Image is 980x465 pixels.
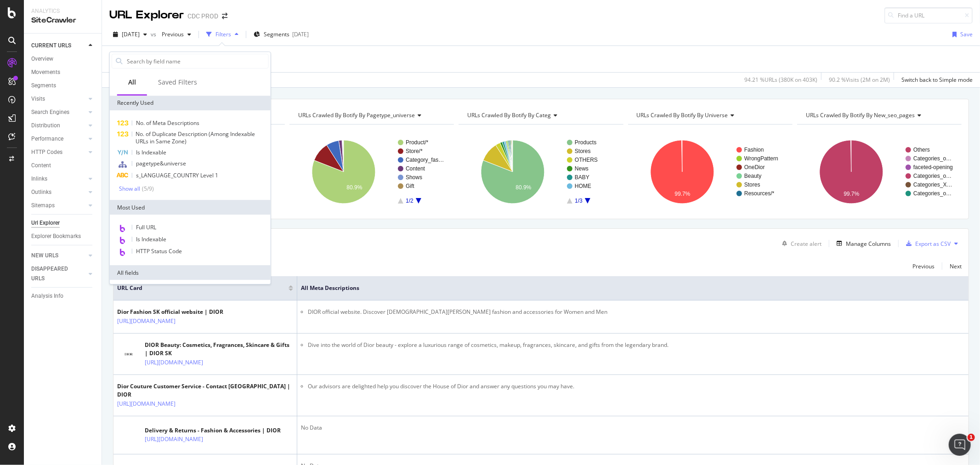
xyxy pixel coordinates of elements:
text: Shows [406,174,422,181]
div: 94.21 % URLs ( 380K on 403K ) [744,76,817,84]
div: Movements [31,68,60,77]
div: CDC PROD [187,11,218,21]
text: Stores [744,181,760,188]
div: Inlinks [31,174,47,184]
div: Export as CSV [915,240,951,248]
text: 99.7% [674,191,690,197]
div: SiteCrawler [31,15,94,26]
div: NEW URLS [31,251,58,261]
div: Delivery & Returns - Fashion & Accessories | DIOR [145,426,281,435]
button: Manage Columns [833,238,891,249]
input: Find a URL [884,7,973,23]
div: Search Engines [31,108,69,117]
a: Analysis Info [31,291,95,301]
span: HTTP Status Code [136,247,182,255]
a: CURRENT URLS [31,41,86,51]
button: Previous [158,27,195,42]
div: Next [950,262,962,270]
h4: URLs Crawled By Botify By categ [465,108,615,123]
text: 1/3 [575,198,583,204]
text: 1/2 [406,198,414,204]
a: Movements [31,68,95,77]
span: vs [151,30,158,38]
a: Performance [31,134,86,144]
div: Dior Fashion SK official website | DIOR [117,308,223,316]
text: 80.9% [516,184,532,191]
div: ( 5 / 9 ) [140,185,154,193]
svg: A chart. [628,132,793,212]
div: Save [960,30,973,38]
iframe: Intercom live chat [949,434,971,456]
div: Analysis Info [31,291,63,301]
a: [URL][DOMAIN_NAME] [117,317,176,326]
text: Resources/* [744,190,775,197]
div: DISAPPEARED URLS [31,264,78,284]
span: All Meta Descriptions [301,284,951,292]
span: Segments [264,30,289,38]
div: CURRENT URLS [31,41,71,51]
div: Sitemaps [31,201,55,210]
button: Next [950,261,962,272]
div: All fields [110,265,271,280]
div: Manage Columns [846,240,891,248]
div: Switch back to Simple mode [901,76,973,84]
div: Filters [215,30,231,38]
a: Segments [31,81,95,91]
span: Is Indexable [136,148,166,156]
text: WrongPattern [744,155,778,162]
button: Create alert [778,236,821,251]
li: DIOR official website. Discover [DEMOGRAPHIC_DATA][PERSON_NAME] fashion and accessories for Women... [308,308,965,316]
div: Performance [31,134,63,144]
div: HTTP Codes [31,147,62,157]
a: [URL][DOMAIN_NAME] [145,435,203,444]
div: Most Used [110,200,271,215]
a: Inlinks [31,174,86,184]
button: Export as CSV [902,236,951,251]
span: 1 [968,434,975,441]
a: Distribution [31,121,86,130]
div: A chart. [459,132,623,212]
h4: URLs Crawled By Botify By new_seo_pages [804,108,953,123]
div: Visits [31,94,45,104]
text: Others [913,147,930,153]
text: 80.9% [347,184,363,191]
text: Fashion [744,147,764,153]
text: Category_fas… [406,157,444,163]
span: Previous [158,30,184,38]
img: main image [117,348,140,360]
a: Visits [31,94,86,104]
svg: A chart. [289,132,454,212]
span: URLs Crawled By Botify By pagetype_universe [298,111,415,119]
text: 99.7% [844,191,859,197]
text: HOME [575,183,591,189]
text: Products [575,139,596,146]
text: Stores [575,148,591,154]
span: URLs Crawled By Botify By categ [467,111,551,119]
span: pagetype&universe [136,159,186,167]
div: DIOR Beauty: Cosmetics, Fragrances, Skincare & Gifts | DIOR SK [145,341,293,357]
a: Sitemaps [31,201,86,210]
text: Content [406,165,425,172]
span: URL Card [117,284,286,292]
text: OneDior [744,164,765,170]
a: Content [31,161,95,170]
li: Dive into the world of Dior beauty - explore a luxurious range of cosmetics, makeup, fragrances, ... [308,341,965,349]
div: Show all [119,186,140,192]
text: Store/* [406,148,423,154]
button: Switch back to Simple mode [898,73,973,87]
div: Content [31,161,51,170]
h4: URLs Crawled By Botify By universe [635,108,784,123]
div: Explorer Bookmarks [31,232,81,241]
div: All [128,78,136,87]
div: Dior Couture Customer Service - Contact [GEOGRAPHIC_DATA] | DIOR [117,382,293,399]
button: Filters [203,27,242,42]
text: Categories_X… [913,181,952,188]
div: Segments [31,81,56,91]
a: [URL][DOMAIN_NAME] [117,399,176,408]
li: Our advisors are delighted help you discover the House of Dior and answer any questions you may h... [308,382,965,391]
button: Previous [912,261,935,272]
div: URL Explorer [109,7,184,23]
a: Search Engines [31,108,86,117]
a: HTTP Codes [31,147,86,157]
div: A chart. [797,132,962,212]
